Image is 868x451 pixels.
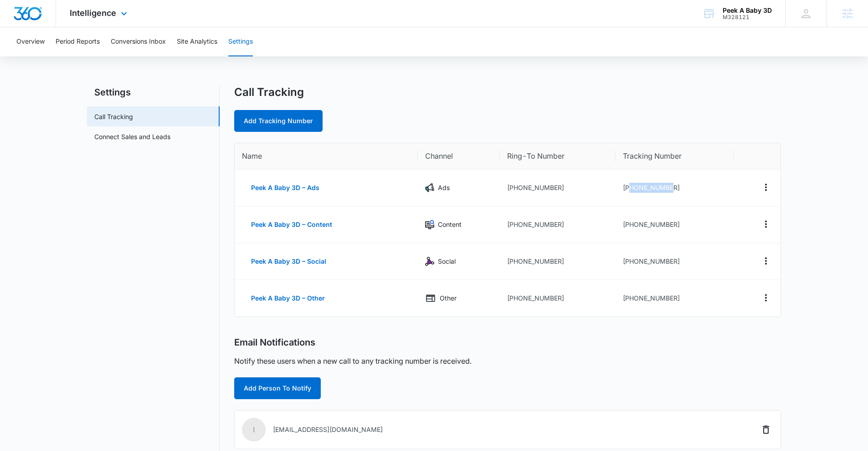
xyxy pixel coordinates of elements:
[235,411,694,449] td: [EMAIL_ADDRESS][DOMAIN_NAME]
[425,257,434,266] img: Social
[234,337,315,348] h2: Email Notifications
[234,85,304,99] h1: Call Tracking
[425,183,434,192] img: Ads
[438,220,462,230] p: Content
[242,214,341,236] button: Peek A Baby 3D – Content
[242,418,266,441] span: i
[242,251,335,272] button: Peek A Baby 3D – Social
[234,377,321,399] button: Add Person To Notify
[616,143,734,170] th: Tracking Number
[242,177,329,199] button: Peek A Baby 3D – Ads
[616,206,734,243] td: [PHONE_NUMBER]
[177,27,217,56] button: Site Analytics
[500,280,616,316] td: [PHONE_NUMBER]
[235,143,418,170] th: Name
[242,287,334,309] button: Peek A Baby 3D – Other
[234,110,323,132] a: Add Tracking Number
[616,280,734,316] td: [PHONE_NUMBER]
[500,206,616,243] td: [PHONE_NUMBER]
[94,112,133,121] a: Call Tracking
[87,85,220,99] h2: Settings
[438,183,450,193] p: Ads
[94,132,170,141] a: Connect Sales and Leads
[56,27,100,56] button: Period Reports
[759,180,773,195] button: Actions
[759,291,773,305] button: Actions
[616,170,734,206] td: [PHONE_NUMBER]
[418,143,500,170] th: Channel
[500,143,616,170] th: Ring-To Number
[759,422,773,437] button: Delete
[111,27,166,56] button: Conversions Inbox
[228,27,253,56] button: Settings
[425,220,434,229] img: Content
[500,243,616,280] td: [PHONE_NUMBER]
[759,217,773,231] button: Actions
[723,14,772,20] div: account id
[16,27,45,56] button: Overview
[500,170,616,206] td: [PHONE_NUMBER]
[616,243,734,280] td: [PHONE_NUMBER]
[759,254,773,268] button: Actions
[440,293,457,303] p: Other
[723,7,772,14] div: account name
[70,8,116,18] span: Intelligence
[438,256,456,266] p: Social
[234,356,472,366] p: Notify these users when a new call to any tracking number is received.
